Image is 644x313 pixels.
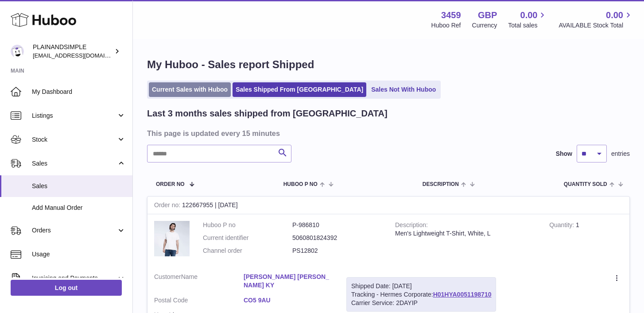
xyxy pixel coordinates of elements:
span: Customer [154,273,181,280]
img: 34591716549331.jpeg [154,221,190,256]
a: Sales Shipped From [GEOGRAPHIC_DATA] [233,82,366,97]
span: Usage [32,250,126,259]
span: Order No [156,182,185,187]
dt: Current identifier [203,234,292,242]
span: Sales [32,159,116,168]
div: Men's Lightweight T-Shirt, White, L [395,229,536,238]
span: Huboo P no [283,182,318,187]
strong: 3459 [441,9,461,21]
span: 0.00 [606,9,623,21]
span: Add Manual Order [32,204,126,212]
a: CO5 9AU [244,296,333,305]
dt: Postal Code [154,296,244,307]
dt: Name [154,273,244,292]
strong: Description [395,221,428,231]
strong: Quantity [549,221,576,231]
span: Orders [32,226,116,235]
span: My Dashboard [32,88,126,96]
span: Stock [32,135,116,144]
span: 0.00 [520,9,538,21]
a: Sales Not With Huboo [368,82,439,97]
a: Log out [11,280,122,296]
div: Shipped Date: [DATE] [351,282,491,290]
dd: 5060801824392 [292,234,382,242]
td: 1 [543,214,629,266]
div: Currency [472,21,497,30]
h2: Last 3 months sales shipped from [GEOGRAPHIC_DATA] [147,108,388,120]
a: [PERSON_NAME] [PERSON_NAME] KY [244,273,333,290]
a: 0.00 AVAILABLE Stock Total [559,9,633,30]
span: AVAILABLE Stock Total [559,21,633,30]
span: Invoicing and Payments [32,274,116,282]
a: Current Sales with Huboo [149,82,231,97]
div: Tracking - Hermes Corporate: [346,277,496,312]
strong: Order no [154,201,182,211]
dt: Huboo P no [203,221,292,229]
span: Quantity Sold [564,182,607,187]
strong: GBP [478,9,497,21]
span: Description [423,182,459,187]
img: duco@plainandsimple.com [11,45,24,58]
dt: Channel order [203,247,292,255]
a: H01HYA0051198710 [433,291,492,298]
span: entries [611,150,630,158]
div: PLAINANDSIMPLE [33,43,113,60]
label: Show [556,150,572,158]
a: 0.00 Total sales [508,9,547,30]
span: [EMAIL_ADDRESS][DOMAIN_NAME] [33,52,130,59]
div: Huboo Ref [431,21,461,30]
h3: This page is updated every 15 minutes [147,128,628,138]
dd: PS12802 [292,247,382,255]
dd: P-986810 [292,221,382,229]
h1: My Huboo - Sales report Shipped [147,58,630,72]
span: Listings [32,112,116,120]
span: Sales [32,182,126,190]
div: 122667955 | [DATE] [147,197,629,214]
span: Total sales [508,21,547,30]
div: Carrier Service: 2DAYIP [351,299,491,307]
